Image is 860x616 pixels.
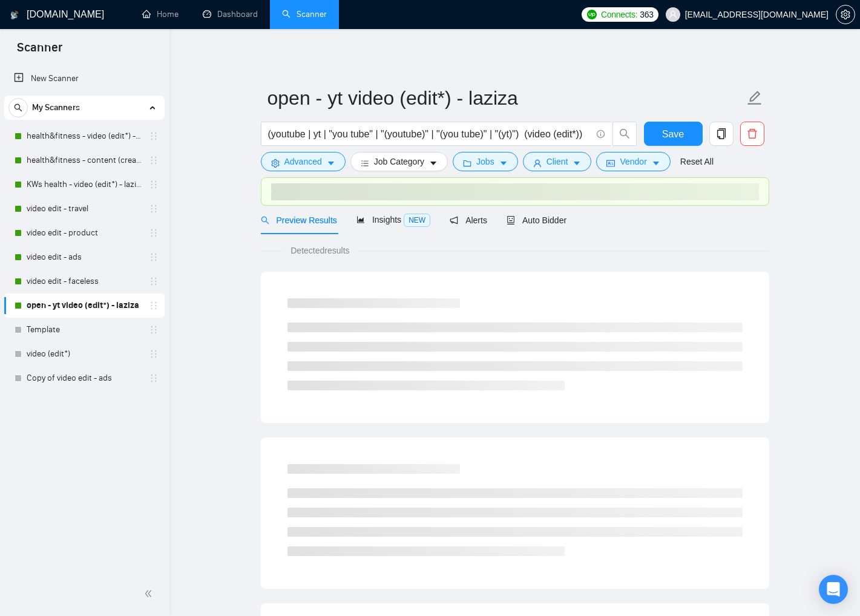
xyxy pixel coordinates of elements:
span: setting [836,10,855,19]
span: holder [149,228,159,238]
a: video edit - product [27,221,142,245]
li: New Scanner [4,67,165,91]
span: holder [149,373,159,383]
a: Copy of video edit - ads [27,366,142,390]
button: setting [836,5,855,24]
a: setting [836,10,855,19]
span: caret-down [429,159,438,168]
span: holder [149,277,159,286]
span: Scanner [7,39,72,64]
span: holder [149,301,159,310]
button: search [8,98,28,117]
span: copy [710,128,733,139]
a: Reset All [680,155,714,168]
a: video edit - ads [27,245,142,269]
a: homeHome [142,9,179,19]
span: Job Category [374,155,424,168]
button: idcardVendorcaret-down [596,152,670,171]
a: KWs health - video (edit*) - laziza [27,172,142,197]
a: Template [27,318,142,342]
input: Scanner name... [268,83,744,113]
span: holder [149,156,159,165]
span: Advanced [284,155,322,168]
span: caret-down [652,159,660,168]
span: caret-down [499,159,508,168]
span: user [533,159,542,168]
img: logo [10,5,19,25]
span: Connects: [601,8,637,21]
span: area-chart [356,215,365,224]
span: holder [149,252,159,262]
input: Search Freelance Jobs... [268,126,591,142]
button: copy [709,122,734,146]
span: folder [463,159,471,168]
a: video edit - faceless [27,269,142,293]
span: idcard [606,159,615,168]
span: Vendor [620,155,646,168]
span: holder [149,325,159,335]
a: video edit - travel [27,197,142,221]
span: caret-down [327,159,335,168]
span: notification [450,216,458,224]
span: Jobs [476,155,494,168]
a: health&fitness - video (edit*) - laziza [27,124,142,148]
span: holder [149,180,159,189]
span: robot [507,216,515,224]
a: open - yt video (edit*) - laziza [27,293,142,318]
span: setting [271,159,280,168]
span: Preview Results [261,215,337,225]
span: delete [741,128,764,139]
span: Auto Bidder [507,215,566,225]
span: Insights [356,215,430,224]
a: searchScanner [282,9,327,19]
span: NEW [404,214,430,227]
button: settingAdvancedcaret-down [261,152,346,171]
span: search [9,103,27,112]
a: health&fitness - content (creat*) - laziza [27,148,142,172]
span: Alerts [450,215,487,225]
span: edit [747,90,763,106]
span: double-left [144,588,156,600]
span: info-circle [597,130,605,138]
span: search [261,216,269,224]
button: search [612,122,637,146]
button: delete [740,122,764,146]
span: holder [149,349,159,359]
span: user [669,10,677,19]
span: holder [149,131,159,141]
span: caret-down [573,159,581,168]
button: folderJobscaret-down [453,152,518,171]
span: Client [547,155,568,168]
a: New Scanner [14,67,155,91]
div: Open Intercom Messenger [819,575,848,604]
span: holder [149,204,159,214]
span: 363 [640,8,653,21]
span: Save [662,126,684,142]
img: upwork-logo.png [587,10,597,19]
a: dashboardDashboard [203,9,258,19]
span: search [613,128,636,139]
a: video (edit*) [27,342,142,366]
button: Save [644,122,703,146]
span: My Scanners [32,96,80,120]
button: userClientcaret-down [523,152,592,171]
button: barsJob Categorycaret-down [350,152,448,171]
li: My Scanners [4,96,165,390]
span: bars [361,159,369,168]
span: Detected results [282,244,358,257]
